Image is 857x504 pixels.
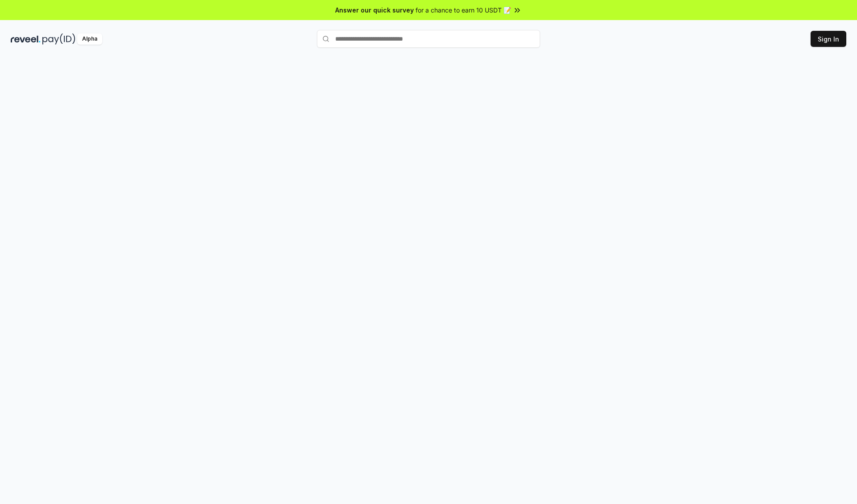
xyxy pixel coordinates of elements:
button: Sign In [811,31,846,47]
div: Alpha [77,33,102,45]
span: Answer our quick survey [335,5,414,15]
img: pay_id [42,33,75,45]
img: reveel_dark [11,33,41,45]
span: for a chance to earn 10 USDT 📝 [416,5,511,15]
